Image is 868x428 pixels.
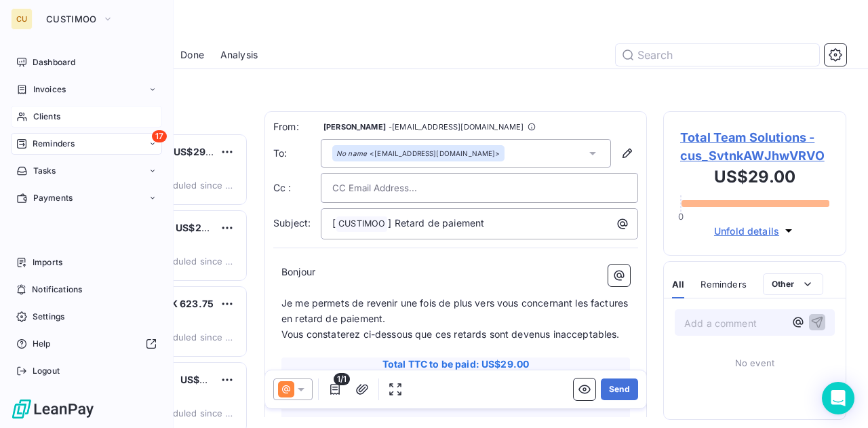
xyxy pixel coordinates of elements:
span: 0 [678,211,684,222]
span: Subject: [273,217,311,229]
span: US$29.00 [176,222,223,233]
span: Analysis [220,48,258,62]
span: 17 [152,130,167,142]
div: <[EMAIL_ADDRESS][DOMAIN_NAME]> [336,149,500,158]
span: US$29.00 [174,146,221,157]
span: CUSTIMOO [46,14,97,24]
span: Total TTC to be paid: US$29.00 [283,357,628,371]
button: Other [763,273,824,295]
span: Invoices [33,83,66,96]
span: Payments [33,192,73,204]
span: Imports [33,256,62,269]
span: Je me permets de revenir une fois de plus vers vous concernant les factures en retard de paiement. [281,297,631,324]
span: ] Retard de paiement [388,217,484,229]
span: Bonjour [281,266,315,277]
span: Dashboard [33,56,75,69]
span: Vous constaterez ci-dessous que ces retards sont devenus inacceptables. [281,328,620,340]
span: Reminders [701,279,746,290]
span: Reminders [33,138,75,150]
label: To: [273,147,321,160]
span: Clients [33,111,60,123]
span: - [EMAIL_ADDRESS][DOMAIN_NAME] [389,123,524,131]
span: [ [332,217,336,229]
span: Tasks [33,165,56,177]
span: Logout [33,365,60,377]
em: No name [336,149,367,158]
span: From: [273,120,321,134]
span: scheduled since 12 days [152,332,235,343]
span: Total Team Solutions - cus_SvtnkAWJhwVRVO [680,128,829,165]
span: Help [33,338,51,350]
span: DKK 623.75 [157,298,214,309]
span: [PERSON_NAME] [323,123,386,131]
a: Help [11,333,162,355]
span: scheduled since 10 days [152,408,235,419]
h3: US$29.00 [680,165,829,192]
span: Unfold details [714,224,779,238]
span: CUSTIMOO [336,216,387,232]
span: Done [180,48,204,62]
input: Search [616,44,819,66]
label: Cc : [273,181,321,195]
div: CU [11,8,33,30]
span: All [672,279,684,290]
span: Notifications [32,284,82,296]
span: scheduled since 12 days [152,256,235,267]
button: Unfold details [710,223,800,239]
img: Logo LeanPay [11,398,95,420]
span: Settings [33,311,64,323]
input: CC Email Address... [332,178,478,198]
span: No event [735,357,774,368]
div: Open Intercom Messenger [822,382,854,414]
button: Send [601,378,638,400]
span: 1/1 [334,373,350,385]
span: scheduled since 13 days [152,180,235,191]
span: US$29.00 [180,374,228,385]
